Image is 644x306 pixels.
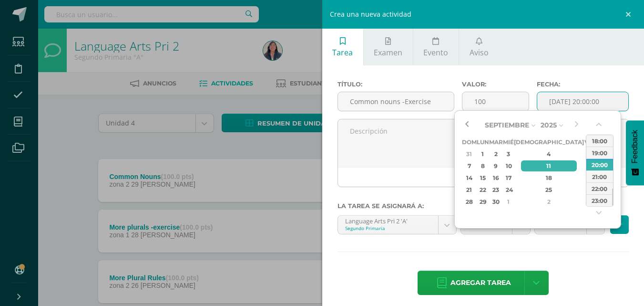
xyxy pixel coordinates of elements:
[337,202,629,210] label: La tarea se asignará a:
[585,148,593,159] div: 5
[477,136,489,148] th: Lun
[541,121,557,129] span: 2025
[521,160,577,171] div: 11
[586,182,613,194] div: 22:00
[521,172,577,183] div: 18
[504,196,512,207] div: 1
[504,160,512,171] div: 10
[459,29,499,65] a: Aviso
[585,184,593,195] div: 26
[463,196,475,207] div: 28
[521,148,577,159] div: 4
[463,184,475,195] div: 21
[485,121,529,129] span: Septiembre
[521,184,577,195] div: 25
[586,135,613,147] div: 18:00
[586,170,613,182] div: 21:00
[478,184,488,195] div: 22
[338,216,456,234] a: Language Arts Pri 2 'A'Segundo Primaria
[489,136,503,148] th: Mar
[586,194,613,206] div: 23:00
[585,160,593,171] div: 12
[413,29,459,65] a: Evento
[345,225,431,232] div: Segundo Primaria
[503,136,514,148] th: Mié
[586,147,613,158] div: 19:00
[626,120,644,185] button: Feedback - Mostrar encuesta
[337,81,454,88] label: Título:
[584,136,595,148] th: Vie
[504,172,512,183] div: 17
[478,172,488,183] div: 15
[514,136,584,148] th: [DEMOGRAPHIC_DATA]
[537,92,628,111] input: Fecha de entrega
[345,216,431,225] div: Language Arts Pri 2 'A'
[491,184,501,195] div: 23
[585,172,593,183] div: 19
[332,47,353,58] span: Tarea
[322,29,363,65] a: Tarea
[364,29,413,65] a: Examen
[585,196,593,207] div: 3
[491,172,501,183] div: 16
[521,196,577,207] div: 2
[470,47,489,58] span: Aviso
[462,136,477,148] th: Dom
[462,81,529,88] label: Valor:
[463,172,475,183] div: 14
[478,160,488,171] div: 8
[504,148,512,159] div: 3
[491,160,501,171] div: 9
[491,196,501,207] div: 30
[463,148,475,159] div: 31
[586,158,613,170] div: 20:00
[631,130,639,163] span: Feedback
[374,47,402,58] span: Examen
[423,47,448,58] span: Evento
[537,81,629,88] label: Fecha:
[462,92,529,111] input: Puntos máximos
[478,196,488,207] div: 29
[478,148,488,159] div: 1
[463,160,475,171] div: 7
[338,92,454,111] input: Título
[491,148,501,159] div: 2
[504,184,512,195] div: 24
[450,271,511,295] span: Agregar tarea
